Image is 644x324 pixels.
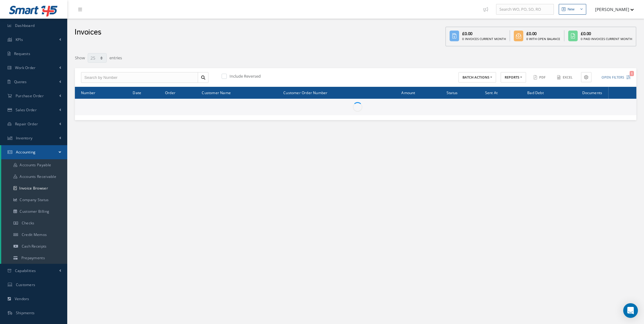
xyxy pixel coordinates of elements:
[1,194,67,206] a: Company Status
[16,107,37,112] span: Sales Order
[1,229,67,241] a: Credit Memos
[81,72,198,83] input: Search by Number
[75,28,101,37] h2: Invoices
[462,30,506,37] div: £0.00
[15,65,36,70] span: Work Order
[1,145,67,159] a: Accounting
[630,71,634,76] span: 1
[526,30,560,37] div: £0.00
[14,51,30,56] span: Requests
[165,90,175,95] span: Order
[485,90,498,95] span: Sent At
[1,252,67,264] a: Prepayments
[15,268,36,273] span: Capabilities
[75,53,85,61] label: Show
[623,303,638,318] div: Open Intercom Messenger
[1,182,67,194] a: Invoice Browser
[202,90,231,95] span: Customer Name
[1,159,67,171] a: Accounts Payable
[15,23,35,28] span: Dashboard
[526,37,560,41] div: 0 With Open Balance
[1,171,67,182] a: Accounts Receivable
[22,220,35,226] span: Checks
[1,241,67,252] a: Cash Receipts
[554,72,576,83] button: Excel
[568,7,575,12] div: New
[283,90,327,95] span: Customer Order Number
[589,3,634,15] button: [PERSON_NAME]
[527,90,544,95] span: Bad Debt
[496,4,554,15] input: Search WO, PO, SO, RO
[22,244,47,249] span: Cash Receipts
[582,90,602,95] span: Documents
[16,37,23,42] span: KPIs
[16,310,35,315] span: Shipments
[16,135,33,141] span: Inventory
[596,72,631,83] button: Open Filters1
[15,296,29,301] span: Vendors
[21,255,45,260] span: Prepayments
[1,217,67,229] a: Checks
[15,121,38,127] span: Repair Order
[133,90,141,95] span: Date
[1,206,67,217] a: Customer Billing
[458,72,496,83] button: BATCH ACTIONS
[16,282,35,287] span: Customers
[462,37,506,41] div: 0 Invoices Current Month
[401,90,415,95] span: Amount
[581,37,632,41] div: 0 Paid Invoices Current Month
[228,73,261,79] label: Include Reversed
[531,72,550,83] button: PDF
[559,4,586,15] button: New
[22,232,47,237] span: Credit Memos
[81,90,95,95] span: Number
[16,93,44,98] span: Purchase Order
[220,73,356,80] div: Include Reversed
[581,30,632,37] div: £0.00
[16,149,36,155] span: Accounting
[501,72,526,83] button: REPORTS
[447,90,458,95] span: Status
[14,79,27,84] span: Quotes
[109,53,122,61] label: entries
